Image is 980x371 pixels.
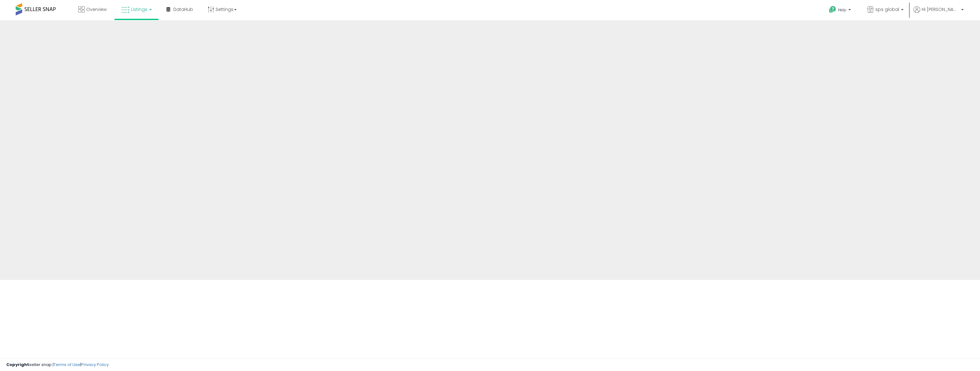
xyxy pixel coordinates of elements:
[131,6,147,13] span: Listings
[922,6,959,13] span: Hi [PERSON_NAME]
[86,6,107,13] span: Overview
[824,1,857,20] a: Help
[173,6,193,13] span: DataHub
[875,6,899,13] span: sps global
[829,6,836,13] i: Get Help
[914,6,964,20] a: Hi [PERSON_NAME]
[838,7,846,13] span: Help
